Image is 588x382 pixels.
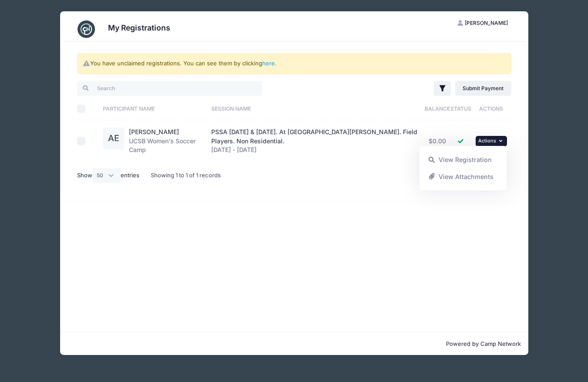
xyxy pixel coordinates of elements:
label: Show entries [77,168,140,183]
a: AE [103,135,125,142]
th: Status: activate to sort column ascending [450,97,471,120]
button: Actions [476,136,507,146]
div: UCSB Women's Soccer Camp [129,128,203,155]
a: here [262,60,275,67]
img: CampNetwork [78,20,95,38]
th: Balance: activate to sort column ascending [424,97,450,120]
a: View Registration [424,152,503,168]
a: Submit Payment [455,81,511,96]
button: [PERSON_NAME] [450,16,516,30]
th: Select All [77,97,99,120]
h3: My Registrations [108,23,170,32]
th: Actions: activate to sort column ascending [471,97,511,120]
div: You have unclaimed registrations. You can see them by clicking . [77,53,511,74]
div: [DATE] - [DATE] [211,128,420,155]
span: [PERSON_NAME] [465,20,508,26]
th: Participant Name: activate to sort column ascending [98,97,207,120]
a: [PERSON_NAME] [129,128,179,135]
div: AE [103,128,125,149]
p: Powered by Camp Network [67,340,521,348]
span: Actions [478,138,496,144]
select: Showentries [92,168,121,183]
a: View Attachments [424,168,503,185]
td: $0.00 [424,120,450,162]
span: PSSA [DATE] & [DATE]. At [GEOGRAPHIC_DATA][PERSON_NAME]. Field Players. Non Residential. [211,128,417,145]
div: Showing 1 to 1 of 1 records [151,166,221,186]
input: Search [77,81,262,96]
th: Session Name: activate to sort column ascending [207,97,424,120]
